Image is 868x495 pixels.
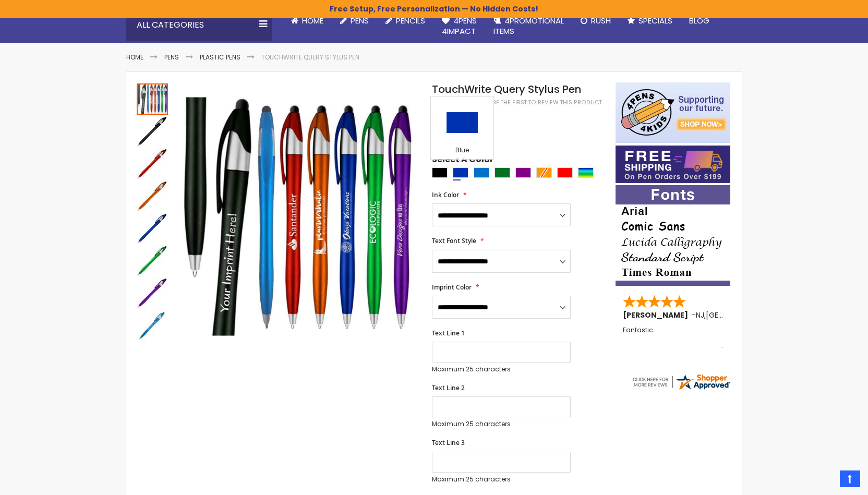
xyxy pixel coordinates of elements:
[442,15,477,37] span: 4Pens 4impact
[706,310,782,320] span: [GEOGRAPHIC_DATA]
[689,15,709,26] span: Blog
[137,180,168,212] img: TouchWrite Query Stylus Pen
[433,9,485,43] a: 4Pens4impact
[137,244,169,276] div: TouchWrite Query Stylus Pen
[126,9,272,41] div: All Categories
[432,167,448,178] div: Black
[623,327,724,349] div: Fantastic
[616,82,730,143] img: 4pens 4 kids
[137,116,168,147] img: TouchWrite Query Stylus Pen
[164,53,179,62] a: Pens
[432,82,581,96] span: TouchWrite Query Stylus Pen
[137,212,169,244] div: TouchWrite Query Stylus Pen
[137,309,168,341] div: TouchWrite Query Stylus Pen
[137,115,169,147] div: TouchWrite Query Stylus Pen
[638,15,672,26] span: Specials
[396,15,425,26] span: Pencils
[515,167,531,178] div: Purple
[681,9,718,32] a: Blog
[137,245,168,276] img: TouchWrite Query Stylus Pen
[696,310,704,320] span: NJ
[137,277,168,309] img: TouchWrite Query Stylus Pen
[137,179,169,212] div: TouchWrite Query Stylus Pen
[332,9,377,32] a: Pens
[572,9,619,32] a: Rush
[432,365,571,373] p: Maximum 25 characters
[302,15,323,26] span: Home
[631,372,731,391] img: 4pens.com widget logo
[623,310,692,320] span: [PERSON_NAME]
[493,15,564,37] span: 4PROMOTIONAL ITEMS
[432,420,571,428] p: Maximum 25 characters
[616,185,730,286] img: font-personalization-examples
[200,53,240,62] a: Plastic Pens
[432,383,465,392] span: Text Line 2
[432,154,493,168] span: Select A Color
[433,146,491,156] div: Blue
[137,276,169,309] div: TouchWrite Query Stylus Pen
[432,438,465,447] span: Text Line 3
[616,146,730,183] img: Free shipping on orders over $199
[557,167,573,178] div: Red
[591,15,611,26] span: Rush
[137,82,169,115] div: TouchWrite Query Stylus Pen
[432,236,476,245] span: Text Font Style
[619,9,681,32] a: Specials
[261,53,359,62] li: TouchWrite Query Stylus Pen
[137,310,168,341] img: TouchWrite Query Stylus Pen
[492,99,602,106] a: Be the first to review this product
[485,9,572,43] a: 4PROMOTIONALITEMS
[137,213,168,244] img: TouchWrite Query Stylus Pen
[283,9,332,32] a: Home
[840,470,860,487] a: Top
[432,329,465,337] span: Text Line 1
[137,147,169,179] div: TouchWrite Query Stylus Pen
[126,53,143,62] a: Home
[377,9,433,32] a: Pencils
[432,475,571,484] p: Maximum 25 characters
[474,167,489,178] div: Blue Light
[453,167,468,178] div: Blue
[432,283,472,292] span: Imprint Color
[179,98,418,336] img: TouchWrite Query Stylus Pen
[432,190,459,199] span: Ink Color
[351,15,369,26] span: Pens
[631,384,731,393] a: 4pens.com certificate URL
[578,167,594,178] div: Assorted
[495,167,510,178] div: Green
[137,148,168,179] img: TouchWrite Query Stylus Pen
[692,310,782,320] span: - ,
